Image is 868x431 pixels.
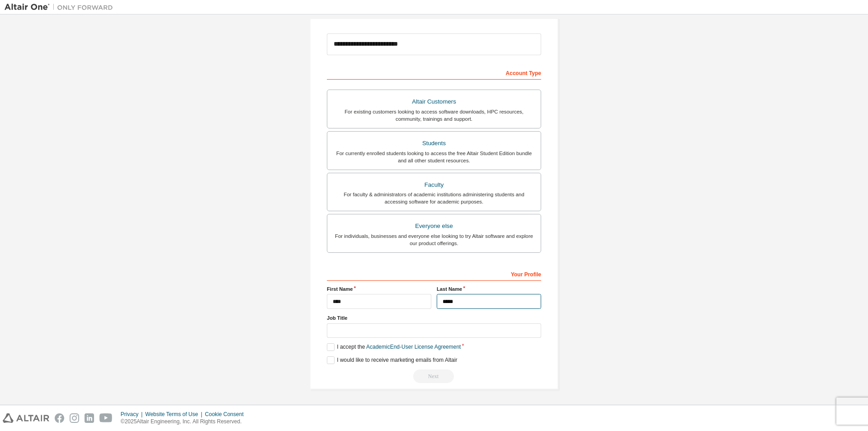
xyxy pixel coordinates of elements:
[333,95,535,108] div: Altair Customers
[333,150,535,164] div: For currently enrolled students looking to access the free Altair Student Edition bundle and all ...
[327,343,461,351] label: I accept the
[366,344,461,350] a: Academic End-User License Agreement
[121,418,249,426] p: © 2025 Altair Engineering, Inc. All Rights Reserved.
[3,413,49,423] img: altair_logo.svg
[327,285,431,293] label: First Name
[205,411,249,418] div: Cookie Consent
[333,179,535,191] div: Faculty
[327,65,541,80] div: Account Type
[333,137,535,150] div: Students
[5,3,118,12] img: Altair One
[333,191,535,205] div: For faculty & administrators of academic institutions administering students and accessing softwa...
[327,356,457,364] label: I would like to receive marketing emails from Altair
[333,232,535,247] div: For individuals, businesses and everyone else looking to try Altair software and explore our prod...
[70,413,79,423] img: instagram.svg
[55,413,64,423] img: facebook.svg
[333,220,535,232] div: Everyone else
[145,411,205,418] div: Website Terms of Use
[99,413,113,423] img: youtube.svg
[333,108,535,123] div: For existing customers looking to access software downloads, HPC resources, community, trainings ...
[327,369,541,383] div: Read and acccept EULA to continue
[327,314,541,322] label: Job Title
[121,411,145,418] div: Privacy
[437,285,541,293] label: Last Name
[327,266,541,281] div: Your Profile
[85,413,94,423] img: linkedin.svg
